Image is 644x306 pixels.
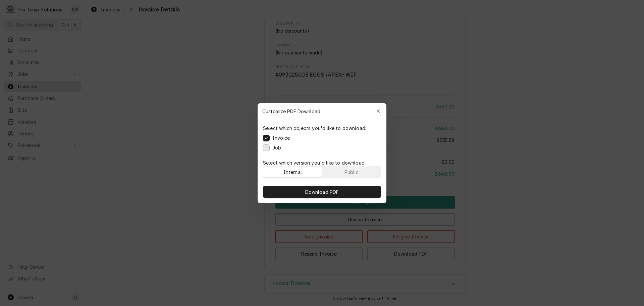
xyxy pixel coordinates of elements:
[263,125,366,132] p: Select which objects you'd like to download:
[258,103,386,119] div: Customize PDF Download
[263,159,381,166] p: Select which version you'd like to download:
[272,134,290,141] label: Invoice
[344,168,359,175] div: Public
[272,144,281,151] label: Job
[304,188,340,195] span: Download PDF
[283,168,302,175] div: Internal
[263,186,381,198] button: Download PDF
